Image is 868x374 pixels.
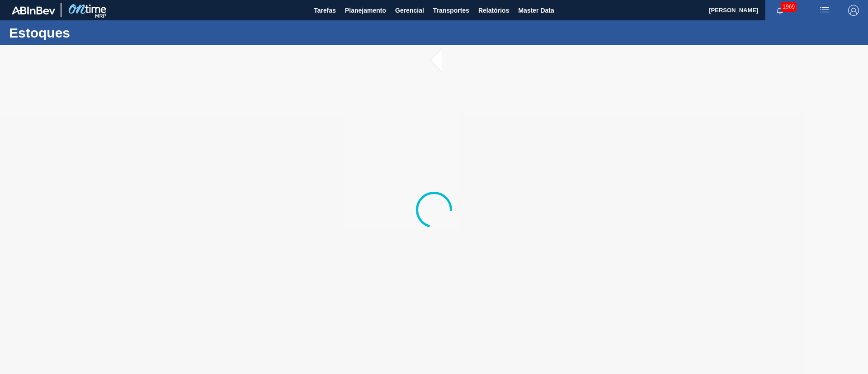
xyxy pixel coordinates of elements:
[478,5,509,16] span: Relatórios
[765,4,794,17] button: Notificações
[781,2,797,12] span: 1969
[9,28,170,38] h1: Estoques
[819,5,830,16] img: userActions
[433,5,469,16] span: Transportes
[12,6,55,14] img: TNhmsLtSVTkK8tSr43FrP2fwEKptu5GPRR3wAAAABJRU5ErkJggg==
[314,5,336,16] span: Tarefas
[345,5,386,16] span: Planejamento
[395,5,424,16] span: Gerencial
[848,5,859,16] img: Logout
[518,5,554,16] span: Master Data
